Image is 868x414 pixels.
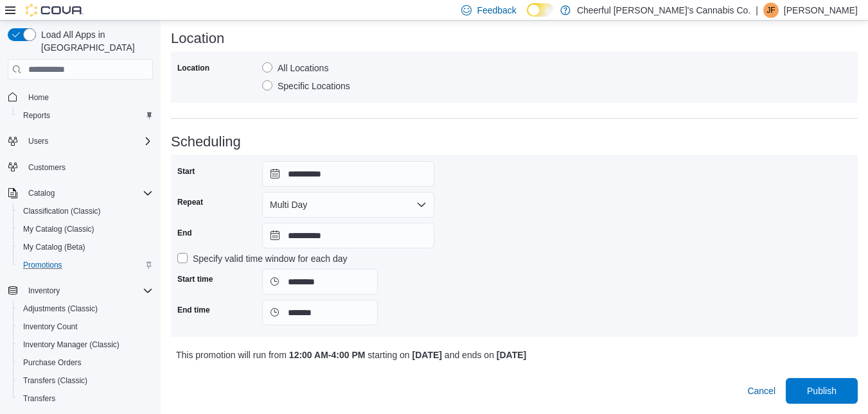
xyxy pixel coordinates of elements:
a: Inventory Count [18,319,83,334]
button: Customers [3,158,158,177]
button: Users [3,132,158,150]
span: My Catalog (Classic) [23,224,94,234]
span: Classification (Classic) [18,203,153,219]
label: Location [177,63,209,73]
span: Catalog [23,185,153,201]
p: [PERSON_NAME] [784,3,858,18]
label: Specific Locations [262,78,350,94]
button: Inventory Manager (Classic) [13,336,158,354]
button: Purchase Orders [13,354,158,372]
span: Transfers [18,391,153,406]
span: Purchase Orders [18,355,153,370]
span: Purchase Orders [23,358,82,368]
button: Transfers (Classic) [13,372,158,390]
span: Inventory Manager (Classic) [23,340,120,350]
input: Press the down key to open a popover containing a calendar. [262,161,434,187]
a: My Catalog (Classic) [18,221,100,237]
span: Reports [18,108,153,123]
button: Transfers [13,390,158,408]
button: Multi Day [262,192,434,218]
span: Promotions [18,257,153,273]
button: Promotions [13,256,158,274]
button: Classification (Classic) [13,202,158,220]
input: Dark Mode [527,3,554,17]
a: My Catalog (Beta) [18,239,91,255]
b: 12:00 AM - 4:00 PM [289,350,366,360]
h3: Scheduling [171,134,858,150]
span: My Catalog (Classic) [18,221,153,237]
p: | [756,3,758,18]
button: Adjustments (Classic) [13,300,158,318]
span: Adjustments (Classic) [23,304,98,314]
span: Promotions [23,260,62,270]
span: Inventory [23,283,153,298]
span: Adjustments (Classic) [18,301,153,316]
a: Classification (Classic) [18,203,106,219]
button: Catalog [3,184,158,202]
span: Users [28,136,48,146]
button: Catalog [23,185,60,201]
label: End time [177,305,210,315]
span: Home [28,92,49,103]
button: Inventory Count [13,318,158,336]
a: Adjustments (Classic) [18,301,103,316]
h3: Location [171,31,858,46]
button: Users [23,134,53,149]
button: Publish [786,378,858,404]
span: Classification (Classic) [23,206,101,216]
a: Transfers [18,391,60,406]
a: Purchase Orders [18,355,87,370]
button: Home [3,87,158,106]
span: My Catalog (Beta) [18,239,153,255]
span: Cancel [747,384,775,397]
span: Load All Apps in [GEOGRAPHIC_DATA] [36,28,153,54]
span: Dark Mode [527,17,527,17]
label: Specify valid time window for each day [177,251,347,266]
label: Start time [177,274,213,284]
span: Inventory Count [18,319,153,334]
span: Customers [28,162,66,173]
label: All Locations [262,60,328,76]
span: Transfers (Classic) [23,375,87,386]
span: Inventory Count [23,322,78,332]
a: Transfers (Classic) [18,373,93,388]
span: Catalog [28,188,55,198]
a: Promotions [18,257,67,273]
a: Customers [23,160,71,175]
img: Cova [26,4,84,17]
span: Transfers (Classic) [18,373,153,388]
b: [DATE] [497,350,526,360]
span: Transfers [23,393,55,404]
span: JF [766,3,775,18]
a: Inventory Manager (Classic) [18,337,125,352]
span: Inventory [28,286,60,296]
span: Reports [23,110,50,121]
span: My Catalog (Beta) [23,242,85,252]
span: Publish [807,384,837,397]
span: Home [23,89,153,105]
label: End [177,228,192,238]
span: Inventory Manager (Classic) [18,337,153,352]
label: Start [177,166,195,177]
input: Press the down key to open a popover containing a calendar. [262,300,378,325]
span: Users [23,134,153,149]
input: Press the down key to open a popover containing a calendar. [262,223,434,248]
p: Cheerful [PERSON_NAME]'s Cannabis Co. [577,3,750,18]
label: Repeat [177,197,203,207]
div: Jason Fitzpatrick [763,3,779,18]
a: Reports [18,108,55,123]
button: Inventory [3,282,158,300]
button: Reports [13,107,158,125]
span: Feedback [477,4,516,17]
button: My Catalog (Classic) [13,220,158,238]
button: Cancel [742,378,781,404]
span: Customers [23,159,153,175]
button: My Catalog (Beta) [13,238,158,256]
button: Inventory [23,283,65,298]
p: This promotion will run from starting on and ends on [176,347,684,363]
b: [DATE] [412,350,442,360]
a: Home [23,90,54,105]
input: Press the down key to open a popover containing a calendar. [262,269,378,295]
